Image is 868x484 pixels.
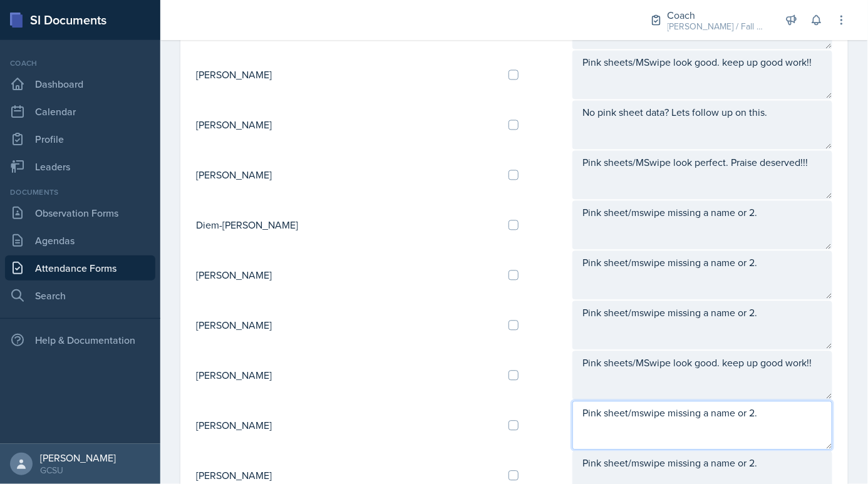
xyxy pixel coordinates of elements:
a: Calendar [5,99,155,124]
div: [PERSON_NAME] / Fall 2025 [668,20,768,33]
td: [PERSON_NAME] [195,401,499,451]
a: Dashboard [5,71,155,96]
td: [PERSON_NAME] [195,150,499,200]
a: Attendance Forms [5,255,155,281]
a: Profile [5,126,155,152]
td: [PERSON_NAME] [195,50,499,100]
div: [PERSON_NAME] [40,451,116,464]
td: Diem-[PERSON_NAME] [195,200,499,250]
a: Agendas [5,228,155,253]
div: Documents [5,187,155,198]
a: Search [5,283,155,308]
div: Coach [5,58,155,69]
div: Help & Documentation [5,327,155,353]
td: [PERSON_NAME] [195,250,499,301]
div: Coach [668,8,768,23]
a: Observation Forms [5,200,155,225]
td: [PERSON_NAME] [195,351,499,401]
td: [PERSON_NAME] [195,100,499,150]
a: Leaders [5,154,155,179]
td: [PERSON_NAME] [195,301,499,351]
div: GCSU [40,464,116,476]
